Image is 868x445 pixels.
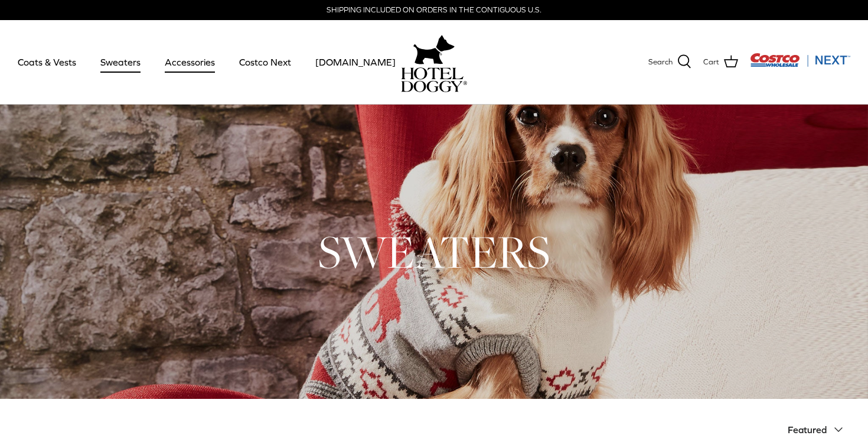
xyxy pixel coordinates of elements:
[413,32,455,67] img: hoteldoggy.com
[90,42,151,82] a: Sweaters
[401,67,467,92] img: hoteldoggycom
[648,54,691,70] a: Search
[703,54,738,70] a: Cart
[305,42,406,82] a: [DOMAIN_NAME]
[154,42,226,82] a: Accessories
[18,223,850,281] h1: SWEATERS
[788,417,850,443] button: Featured
[7,42,87,82] a: Coats & Vests
[648,56,673,69] span: Search
[750,53,850,67] img: Costco Next
[788,424,827,435] span: Featured
[703,56,719,69] span: Cart
[229,42,302,82] a: Costco Next
[401,32,467,92] a: hoteldoggy.com hoteldoggycom
[750,60,850,69] a: Visit Costco Next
